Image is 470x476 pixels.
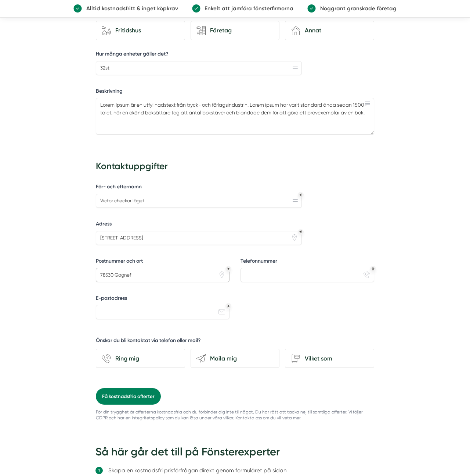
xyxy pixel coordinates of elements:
div: Obligatoriskt [372,267,375,270]
h3: Kontaktuppgifter [96,157,374,177]
h5: Önskar du bli kontaktat via telefon eller mail? [96,337,201,346]
li: Skapa en kostnadsfri prisförfrågan direkt genom formuläret på sidan [108,466,375,475]
label: E-postadress [96,295,229,304]
div: Obligatoriskt [299,230,302,233]
label: För- och efternamn [96,183,302,192]
div: Obligatoriskt [299,193,302,196]
label: Telefonnummer [241,257,374,267]
label: Hur många enheter gäller det? [96,50,302,60]
p: Noggrant granskade företag [316,4,396,13]
p: För din trygghet är offerterna kostnadsfria och du förbinder dig inte till något. Du har rätt att... [96,409,374,422]
div: Obligatoriskt [227,267,230,270]
h2: Så här går det till på Fönsterexperter [95,444,375,464]
label: Adress [96,220,302,230]
label: Beskrivning [96,88,374,97]
label: Postnummer och ort [96,257,229,267]
p: Alltid kostnadsfritt & inget köpkrav [82,4,178,13]
div: Obligatoriskt [227,305,230,308]
button: Få kostnadsfria offerter [96,388,161,405]
p: Enkelt att jämföra fönsterfirmorna [200,4,293,13]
